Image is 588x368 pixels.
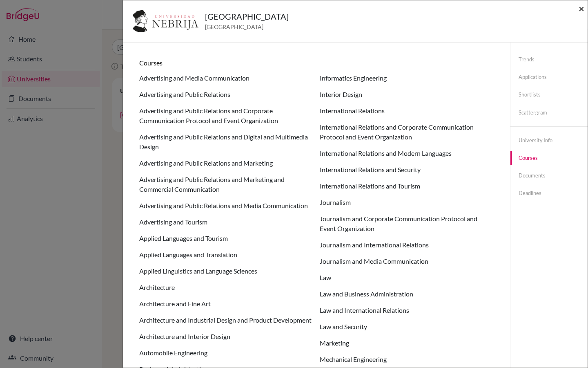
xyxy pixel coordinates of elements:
li: International Relations and Corporate Communication Protocol and Event Organization [320,122,494,142]
a: Deadlines [510,186,588,200]
li: Journalism [320,197,494,207]
li: Informatics Engineering [320,73,494,83]
li: Advertising and Public Relations and Digital and Multimedia Design [139,132,313,152]
li: Mechanical Engineering [320,355,494,364]
span: [GEOGRAPHIC_DATA] [205,22,289,31]
li: Advertising and Public Relations and Media Communication [139,201,313,211]
li: Law and Business Administration [320,289,494,299]
li: Advertising and Media Communication [139,73,313,83]
li: Automobile Engineering [139,348,313,358]
li: Advertising and Public Relations and Marketing [139,158,313,168]
li: Advertising and Tourism [139,217,313,227]
li: Architecture and Industrial Design and Product Development [139,315,313,325]
li: Architecture [139,283,313,292]
a: Documents [510,168,588,183]
a: Applications [510,70,588,84]
li: Journalism and International Relations [320,240,494,250]
li: Applied Languages and Translation [139,250,313,260]
li: Applied Languages and Tourism [139,233,313,243]
li: Architecture and Interior Design [139,332,313,341]
a: Scattergram [510,105,588,120]
li: Law [320,273,494,283]
h5: [GEOGRAPHIC_DATA] [205,10,289,22]
li: Applied Linguistics and Language Sciences [139,266,313,276]
button: Close [579,4,584,13]
img: es_neb_00yyzx_u.png [133,10,198,32]
li: Advertising and Public Relations and Corporate Communication Protocol and Event Organization [139,106,313,126]
li: Law and Security [320,322,494,332]
li: Journalism and Corporate Communication Protocol and Event Organization [320,214,494,233]
a: Courses [510,151,588,165]
a: Trends [510,52,588,67]
li: Marketing [320,338,494,348]
li: Advertising and Public Relations and Marketing and Commercial Communication [139,175,313,194]
li: Interior Design [320,90,494,99]
li: International Relations [320,106,494,116]
li: Advertising and Public Relations [139,90,313,99]
li: International Relations and Tourism [320,181,494,191]
a: Shortlists [510,88,588,102]
li: Architecture and Fine Art [139,299,313,309]
li: International Relations and Security [320,165,494,175]
li: Journalism and Media Communication [320,256,494,266]
li: International Relations and Modern Languages [320,148,494,158]
a: University info [510,133,588,148]
span: × [579,2,584,14]
h6: Courses [139,59,494,67]
li: Law and International Relations [320,305,494,315]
